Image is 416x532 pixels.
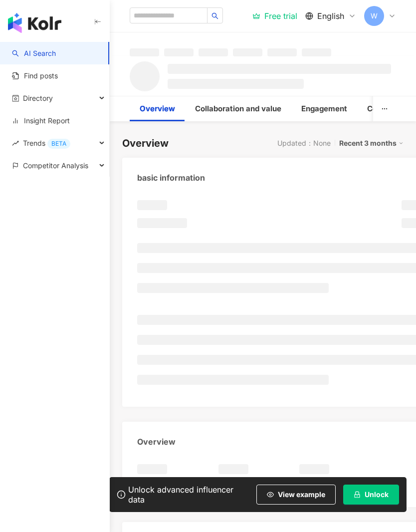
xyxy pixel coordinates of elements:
[339,137,404,150] div: Recent 3 months
[211,12,218,19] span: search
[23,132,70,154] span: Trends
[128,485,251,505] div: Unlock advanced influencer data
[23,87,53,109] span: Directory
[195,103,281,115] div: Collaboration and value
[277,139,331,147] div: Updated：None
[23,154,88,177] span: Competitor Analysis
[256,485,336,505] button: View example
[140,103,175,115] div: Overview
[343,485,399,505] button: Unlock
[47,139,70,149] div: BETA
[317,10,344,21] span: English
[12,140,19,147] span: rise
[301,103,347,115] div: Engagement
[12,116,70,126] a: Insight Report
[252,11,297,21] a: Free trial
[137,172,205,183] div: basic information
[137,436,176,447] div: Overview
[371,10,378,21] span: W
[354,491,361,498] span: lock
[12,71,58,81] a: Find posts
[365,491,389,499] span: Unlock
[8,13,61,33] img: logo
[122,136,169,150] div: Overview
[278,491,325,499] span: View example
[12,48,56,58] a: searchAI Search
